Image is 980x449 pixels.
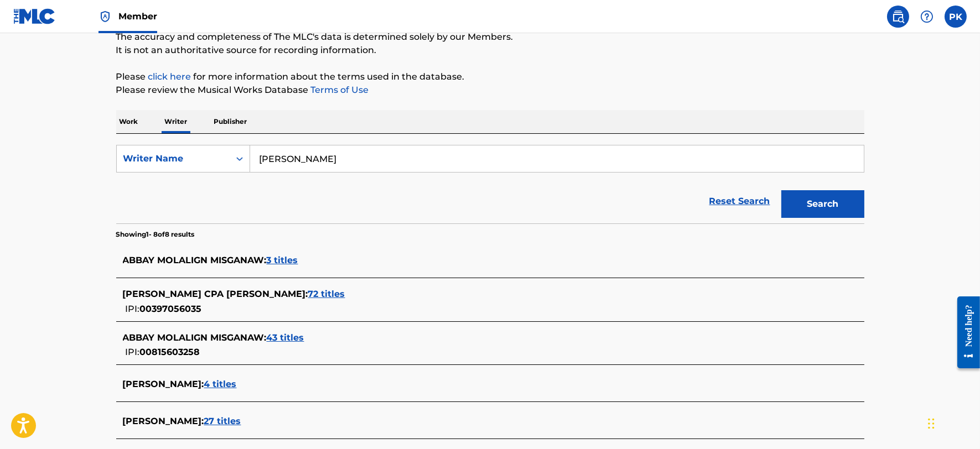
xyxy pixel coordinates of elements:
div: Writer Name [123,152,223,165]
img: MLC Logo [13,8,56,24]
iframe: Resource Center [949,288,980,377]
p: Publisher [211,110,251,133]
span: 72 titles [308,289,345,299]
span: 00815603258 [140,347,200,357]
img: help [920,10,934,23]
div: Drag [928,407,935,440]
p: It is not an authoritative source for recording information. [116,44,864,57]
span: Member [118,10,157,23]
iframe: Chat Widget [925,396,980,449]
span: ABBAY MOLALIGN MISGANAW : [123,255,267,265]
a: Terms of Use [309,85,369,95]
form: Search Form [116,145,864,223]
span: 3 titles [267,255,298,265]
span: 4 titles [204,379,237,389]
span: 43 titles [267,332,304,343]
p: Writer [162,110,191,133]
p: The accuracy and completeness of The MLC's data is determined solely by our Members. [116,30,864,44]
img: Top Rightsholder [98,10,112,23]
a: Public Search [887,6,909,28]
a: click here [148,71,191,82]
p: Please review the Musical Works Database [116,83,864,97]
span: [PERSON_NAME] : [123,379,204,389]
span: 00397056035 [140,304,202,314]
div: Help [916,6,938,28]
p: Work [116,110,142,133]
a: Reset Search [704,189,776,213]
div: User Menu [945,6,967,28]
span: ABBAY MOLALIGN MISGANAW : [123,332,267,343]
span: [PERSON_NAME] CPA [PERSON_NAME] : [123,289,308,299]
span: IPI: [126,347,140,357]
img: search [891,10,905,23]
span: IPI: [126,304,140,314]
p: Please for more information about the terms used in the database. [116,70,864,83]
p: Showing 1 - 8 of 8 results [116,229,195,239]
span: [PERSON_NAME] : [123,416,204,426]
span: 27 titles [204,416,241,426]
button: Search [781,190,864,218]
